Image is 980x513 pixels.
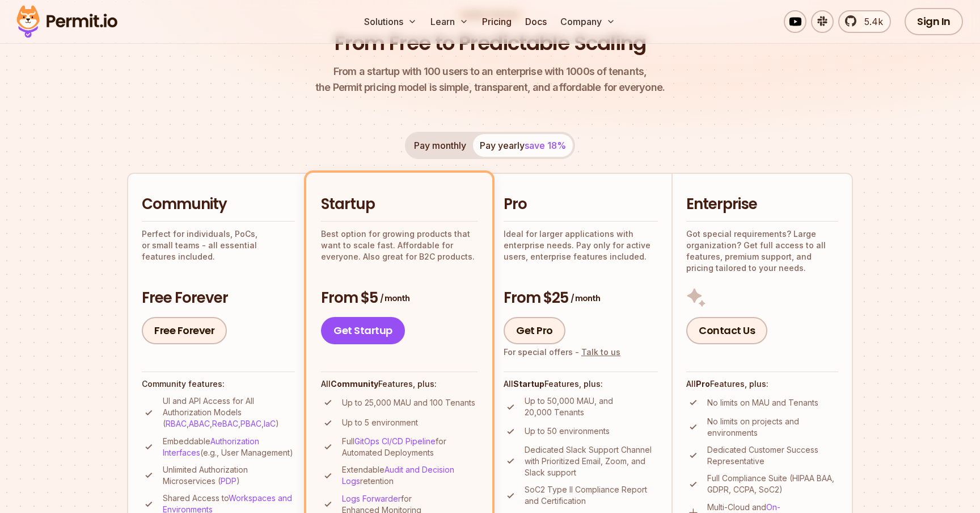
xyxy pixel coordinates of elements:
strong: Pro [696,379,710,389]
a: Get Startup [321,317,405,344]
div: For special offers - [504,347,620,358]
h2: Community [142,194,295,215]
a: IaC [264,419,276,428]
p: Best option for growing products that want to scale fast. Affordable for everyone. Also great for... [321,228,478,262]
img: Permit logo [11,2,122,41]
a: Authorization Interfaces [163,436,259,457]
span: 5.4k [857,15,883,28]
p: Got special requirements? Large organization? Get full access to all features, premium support, a... [686,228,838,274]
p: Full Compliance Suite (HIPAA BAA, GDPR, CCPA, SoC2) [707,473,838,495]
a: Logs Forwarder [342,494,401,503]
h3: From $5 [321,288,478,308]
p: No limits on projects and environments [707,416,838,439]
p: SoC2 Type II Compliance Report and Certification [525,484,658,507]
h3: Free Forever [142,288,295,308]
h2: Pro [504,194,658,215]
p: Up to 25,000 MAU and 100 Tenants [342,397,475,408]
h3: From $25 [504,288,658,308]
strong: Community [331,379,378,389]
p: Perfect for individuals, PoCs, or small teams - all essential features included. [142,228,295,262]
p: Unlimited Authorization Microservices ( ) [163,464,295,487]
p: Dedicated Customer Success Representative [707,444,838,467]
p: No limits on MAU and Tenants [707,397,818,408]
a: 5.4k [838,10,891,33]
a: Pricing [478,10,516,33]
p: Up to 50,000 MAU, and 20,000 Tenants [525,395,658,418]
a: PDP [221,476,236,486]
h4: All Features, plus: [321,378,478,390]
a: Free Forever [142,317,227,344]
p: Embeddable (e.g., User Management) [163,436,295,458]
a: GitOps CI/CD Pipeline [354,436,436,446]
a: Docs [521,10,551,33]
a: ABAC [189,419,210,428]
span: / month [380,293,409,304]
button: Learn [426,10,473,33]
strong: Startup [513,379,544,389]
h2: Startup [321,194,478,215]
p: Ideal for larger applications with enterprise needs. Pay only for active users, enterprise featur... [504,228,658,262]
span: From a startup with 100 users to an enterprise with 1000s of tenants, [315,64,665,80]
h4: All Features, plus: [686,378,838,390]
a: Talk to us [581,347,620,357]
button: Solutions [360,10,421,33]
p: Full for Automated Deployments [342,436,478,458]
p: Extendable retention [342,464,478,487]
a: Sign In [905,8,963,35]
p: Up to 50 environments [525,426,610,437]
a: Audit and Decision Logs [342,465,454,486]
a: RBAC [166,419,187,428]
span: / month [571,293,600,304]
h4: All Features, plus: [504,378,658,390]
button: Pay monthly [407,134,473,157]
h2: Enterprise [686,194,838,215]
p: Up to 5 environment [342,417,418,428]
p: UI and API Access for All Authorization Models ( , , , , ) [163,395,295,429]
h4: Community features: [142,378,295,390]
a: PBAC [240,419,261,428]
a: Get Pro [504,317,565,344]
p: the Permit pricing model is simple, transparent, and affordable for everyone. [315,64,665,95]
button: Company [556,10,620,33]
p: Dedicated Slack Support Channel with Prioritized Email, Zoom, and Slack support [525,444,658,478]
h1: From Free to Predictable Scaling [335,29,646,57]
a: ReBAC [212,419,238,428]
a: Contact Us [686,317,767,344]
